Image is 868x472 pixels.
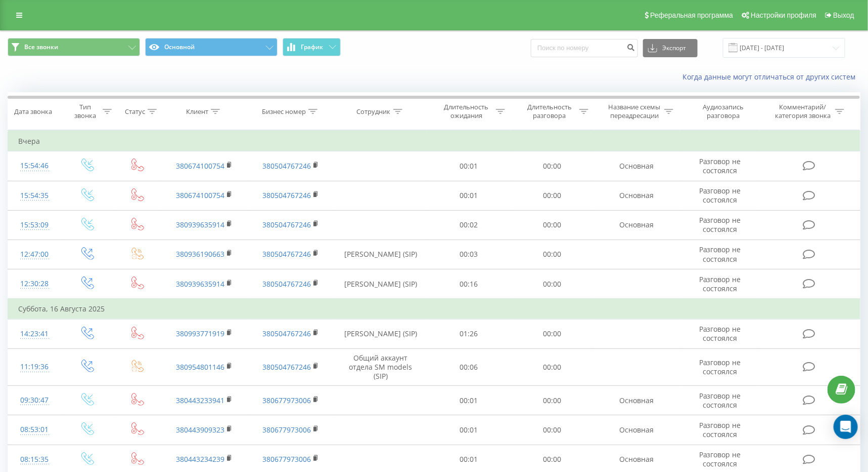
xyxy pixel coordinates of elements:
[176,220,224,229] a: 380939635914
[511,210,594,240] td: 00:00
[262,161,311,171] a: 380504767246
[262,190,311,200] a: 380504767246
[8,38,140,56] button: Все звонки
[699,450,741,468] span: Разговор не состоялся
[593,415,680,445] td: Основная
[699,215,741,234] span: Разговор не состоялся
[427,348,511,386] td: 00:06
[427,319,511,348] td: 01:26
[8,131,860,151] td: Вчера
[699,391,741,410] span: Разговор не состоялся
[283,38,341,56] button: График
[262,454,311,464] a: 380677973006
[427,151,511,181] td: 00:01
[334,269,427,299] td: [PERSON_NAME] (SIP)
[511,269,594,299] td: 00:00
[18,156,51,176] div: 15:54:46
[262,425,311,435] a: 380677973006
[262,329,311,338] a: 380504767246
[14,107,52,116] div: Дата звонка
[439,103,493,120] div: Длительность ожидания
[427,210,511,240] td: 00:02
[511,240,594,269] td: 00:00
[427,269,511,299] td: 00:16
[262,220,311,229] a: 380504767246
[593,151,680,181] td: Основная
[593,181,680,210] td: Основная
[18,215,51,235] div: 15:53:09
[511,386,594,415] td: 00:00
[186,107,208,116] div: Клиент
[593,386,680,415] td: Основная
[176,329,224,338] a: 380993771919
[70,103,100,120] div: Тип звонка
[699,358,741,376] span: Разговор не состоялся
[18,450,51,469] div: 08:15:35
[427,415,511,445] td: 00:01
[511,181,594,210] td: 00:00
[301,44,324,51] span: График
[262,249,311,259] a: 380504767246
[176,454,224,464] a: 380443234239
[176,362,224,372] a: 380954801146
[643,39,698,57] button: Экспорт
[24,43,58,51] span: Все звонки
[427,181,511,210] td: 00:01
[511,415,594,445] td: 00:00
[699,245,741,263] span: Разговор не состоялся
[682,72,860,82] a: Когда данные могут отличаться от других систем
[125,107,145,116] div: Статус
[176,190,224,200] a: 380674100754
[511,319,594,348] td: 00:00
[145,38,278,56] button: Основной
[262,362,311,372] a: 380504767246
[176,396,224,405] a: 380443233941
[8,299,860,319] td: Суббота, 16 Августа 2025
[699,186,741,205] span: Разговор не состоялся
[18,186,51,206] div: 15:54:35
[262,107,306,116] div: Бизнес номер
[691,103,756,120] div: Аудиозапись разговора
[334,319,427,348] td: [PERSON_NAME] (SIP)
[511,348,594,386] td: 00:00
[608,103,662,120] div: Название схемы переадресации
[18,274,51,294] div: 12:30:28
[18,245,51,264] div: 12:47:00
[176,249,224,259] a: 380936190663
[334,240,427,269] td: [PERSON_NAME] (SIP)
[511,151,594,181] td: 00:00
[18,420,51,440] div: 08:53:01
[699,420,741,439] span: Разговор не состоялся
[18,390,51,410] div: 09:30:47
[176,161,224,171] a: 380674100754
[176,279,224,289] a: 380939635914
[834,415,858,439] div: Open Intercom Messenger
[593,210,680,240] td: Основная
[262,396,311,405] a: 380677973006
[176,425,224,435] a: 380443909323
[751,11,816,19] span: Настройки профиля
[262,279,311,289] a: 380504767246
[773,103,833,120] div: Комментарий/категория звонка
[699,324,741,343] span: Разговор не состоялся
[357,107,391,116] div: Сотрудник
[18,324,51,344] div: 14:23:41
[18,357,51,377] div: 11:19:36
[523,103,577,120] div: Длительность разговора
[427,240,511,269] td: 00:03
[427,386,511,415] td: 00:01
[334,348,427,386] td: Общий аккаунт отдела SM models (SIP)
[650,11,733,19] span: Реферальная программа
[833,11,854,19] span: Выход
[531,39,638,57] input: Поиск по номеру
[699,274,741,293] span: Разговор не состоялся
[699,156,741,175] span: Разговор не состоялся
